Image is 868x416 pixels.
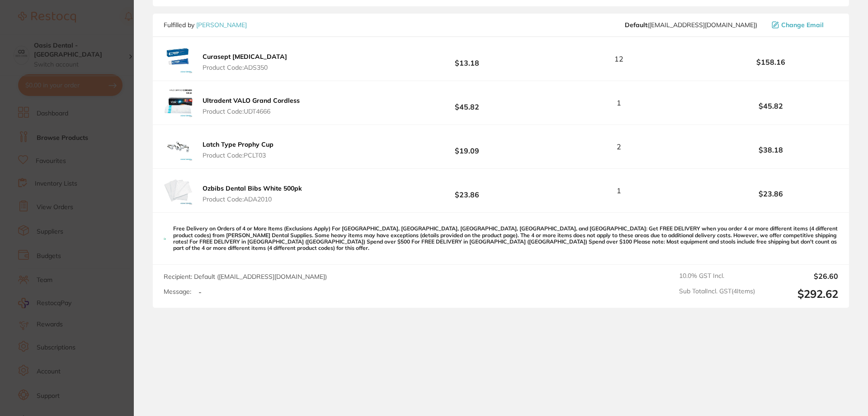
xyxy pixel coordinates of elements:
[203,64,287,71] span: Product Code: ADS350
[203,196,302,203] span: Product Code: ADA2010
[400,51,534,67] b: $13.18
[617,99,621,107] span: 1
[769,21,838,29] button: Change Email
[703,190,838,198] b: $23.86
[762,287,838,301] output: $292.62
[625,21,647,29] b: Default
[164,21,247,29] p: Fulfilled by
[203,140,274,148] b: Latch Type Prophy Cup
[400,95,534,111] b: $45.82
[617,186,621,195] span: 1
[203,108,300,115] span: Product Code: UDT4666
[203,184,302,192] b: Ozbibs Dental Bibs White 500pk
[617,143,621,151] span: 2
[196,21,247,29] a: [PERSON_NAME]
[203,53,287,61] b: Curasept [MEDICAL_DATA]
[703,58,838,66] b: $158.16
[200,53,290,72] button: Curasept [MEDICAL_DATA] Product Code:ADS350
[203,96,300,105] b: Ultradent VALO Grand Cordless
[200,96,302,115] button: Ultradent VALO Grand Cordless Product Code:UDT4666
[703,146,838,154] b: $38.18
[198,288,202,296] p: -
[164,288,191,296] label: Message:
[164,88,193,117] img: bHg4ZjJ4dQ
[164,132,193,161] img: cTIyejNseg
[703,102,838,110] b: $45.82
[762,272,838,280] output: $26.60
[164,44,193,73] img: cDJrazh6bQ
[173,225,838,252] p: Free Delivery on Orders of 4 or More Items (Exclusions Apply) For [GEOGRAPHIC_DATA], [GEOGRAPHIC_...
[203,152,274,159] span: Product Code: PCLT03
[164,176,193,205] img: MXhxb2gzYw
[781,21,824,29] span: Change Email
[679,287,755,301] span: Sub Total Incl. GST ( 4 Items)
[164,273,327,281] span: Recipient: Default ( [EMAIL_ADDRESS][DOMAIN_NAME] )
[200,184,305,203] button: Ozbibs Dental Bibs White 500pk Product Code:ADA2010
[400,182,534,199] b: $23.86
[679,272,755,280] span: 10.0 % GST Incl.
[200,140,276,159] button: Latch Type Prophy Cup Product Code:PCLT03
[614,55,623,63] span: 12
[625,21,757,29] span: save@adamdental.com.au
